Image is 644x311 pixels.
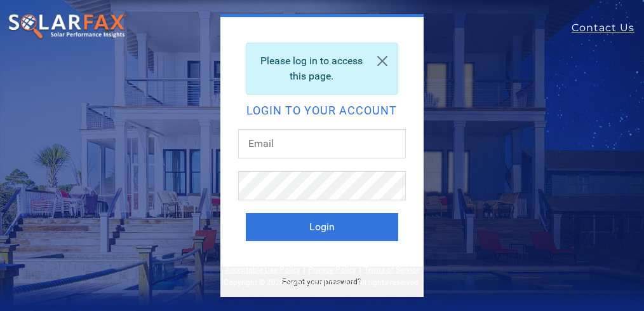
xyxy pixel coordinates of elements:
[303,263,305,275] span: |
[367,43,398,79] a: Close
[572,20,644,36] a: Contact Us
[238,129,406,158] input: Email
[246,105,398,116] h2: Login to your account
[364,265,420,274] a: Terms of Service
[246,43,398,95] div: Please log in to access this page.
[225,265,300,274] a: Acceptable Use Policy
[359,263,361,275] span: |
[308,265,356,274] a: Privacy Policy
[8,13,127,40] img: SolarFax
[246,213,398,241] button: Login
